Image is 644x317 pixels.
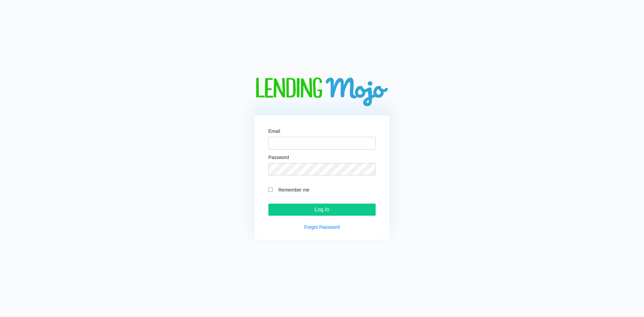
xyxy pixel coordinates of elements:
input: Log In [268,204,376,216]
label: Remember me [275,186,376,194]
label: Email [268,129,280,134]
label: Password [268,155,289,160]
img: logo-big.png [255,77,389,107]
a: Forgot Password [304,224,340,230]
